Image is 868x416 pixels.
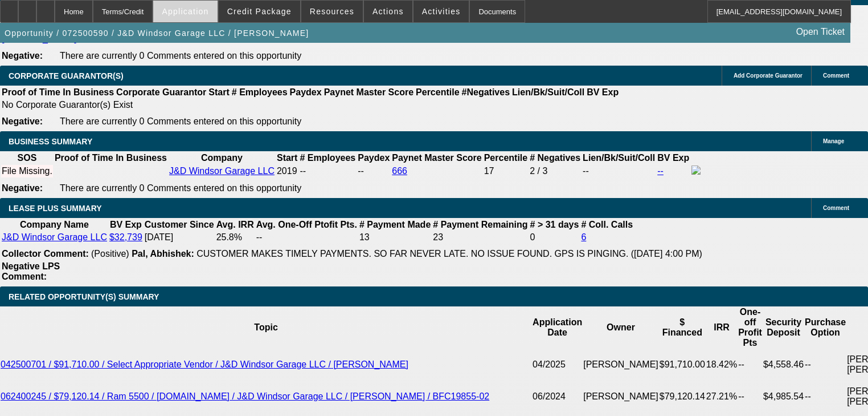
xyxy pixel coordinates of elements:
[116,87,206,97] b: Corporate Guarantor
[1,391,489,401] a: 062400245 / $79,120.14 / Ram 5500 / [DOMAIN_NAME] / J&D Windsor Garage LLC / [PERSON_NAME] / BFC1...
[162,7,208,16] span: Application
[659,349,706,381] td: $91,710.00
[392,166,407,176] a: 666
[823,138,844,144] span: Manage
[2,166,52,176] div: File Missing.
[416,87,459,97] b: Percentile
[227,7,292,16] span: Credit Package
[145,220,214,229] b: Customer Since
[1,360,408,369] a: 042500701 / $91,710.00 / Select Appropriate Vendor / J&D Windsor Garage LLC / [PERSON_NAME]
[582,165,656,177] td: --
[2,249,89,259] b: Collector Comment:
[659,381,706,413] td: $79,120.14
[60,51,301,60] span: There are currently 0 Comments entered on this opportunity
[91,249,129,259] span: (Positive)
[763,381,804,413] td: $4,985.54
[2,232,107,242] a: J&D Windsor Garage LLC
[5,29,309,38] span: Opportunity / 072500590 / J&D Windsor Garage LLC / [PERSON_NAME]
[109,232,142,242] a: $32,739
[60,183,301,193] span: There are currently 0 Comments entered on this opportunity
[60,116,301,126] span: There are currently 0 Comments entered on this opportunity
[324,87,413,97] b: Paynet Master Score
[364,1,412,22] button: Actions
[734,72,803,79] span: Add Corporate Guarantor
[659,306,706,349] th: $ Financed
[432,232,528,243] td: 23
[9,71,124,80] span: CORPORATE GUARANTOR(S)
[358,153,390,163] b: Paydex
[657,153,689,163] b: BV Exp
[532,306,583,349] th: Application Date
[290,87,322,97] b: Paydex
[276,165,298,177] td: 2019
[706,381,738,413] td: 27.21%
[512,87,584,97] b: Lien/Bk/Suit/Coll
[359,220,431,229] b: # Payment Made
[792,22,849,42] a: Open Ticket
[804,306,846,349] th: Purchase Option
[763,349,804,381] td: $4,558.46
[706,349,738,381] td: 18.42%
[110,220,142,229] b: BV Exp
[20,220,89,229] b: Company Name
[738,381,763,413] td: --
[372,7,404,16] span: Actions
[132,249,194,259] b: Pal, Abhishek:
[1,99,624,111] td: No Corporate Guarantor(s) Exist
[392,153,481,163] b: Paynet Master Score
[1,87,114,98] th: Proof of Time In Business
[310,7,354,16] span: Resources
[169,166,275,176] a: J&D Windsor Garage LLC
[583,153,655,163] b: Lien/Bk/Suit/Coll
[530,232,580,243] td: 0
[357,165,390,177] td: --
[216,220,254,229] b: Avg. IRR
[256,220,357,229] b: Avg. One-Off Ptofit Pts.
[301,1,363,22] button: Resources
[216,232,255,243] td: 25.8%
[530,153,580,163] b: # Negatives
[433,220,527,229] b: # Payment Remaining
[208,87,229,97] b: Start
[581,220,633,229] b: # Coll. Calls
[691,165,701,175] img: facebook-icon.png
[300,166,306,176] span: --
[823,205,849,211] span: Comment
[763,306,804,349] th: Security Deposit
[484,153,527,163] b: Percentile
[804,381,846,413] td: --
[532,349,583,381] td: 04/2025
[738,306,763,349] th: One-off Profit Pts
[422,7,461,16] span: Activities
[232,87,288,97] b: # Employees
[530,220,579,229] b: # > 31 days
[2,261,60,281] b: Negative LPS Comment:
[359,232,431,243] td: 13
[9,292,159,301] span: RELATED OPPORTUNITY(S) SUMMARY
[738,349,763,381] td: --
[54,152,167,164] th: Proof of Time In Business
[706,306,738,349] th: IRR
[583,349,659,381] td: [PERSON_NAME]
[144,232,215,243] td: [DATE]
[413,1,469,22] button: Activities
[823,72,849,79] span: Comment
[196,249,702,259] span: CUSTOMER MAKES TIMELY PAYMENTS. SO FAR NEVER LATE. NO ISSUE FOUND. GPS IS PINGING. ([DATE] 4:00 PM)
[1,152,53,164] th: SOS
[153,1,217,22] button: Application
[484,166,527,176] div: 17
[462,87,510,97] b: #Negatives
[277,153,297,163] b: Start
[2,51,43,60] b: Negative:
[201,153,243,163] b: Company
[581,232,586,242] a: 6
[583,306,659,349] th: Owner
[583,381,659,413] td: [PERSON_NAME]
[256,232,358,243] td: --
[9,137,92,146] span: BUSINESS SUMMARY
[2,116,43,126] b: Negative:
[9,204,102,213] span: LEASE PLUS SUMMARY
[804,349,846,381] td: --
[532,381,583,413] td: 06/2024
[219,1,300,22] button: Credit Package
